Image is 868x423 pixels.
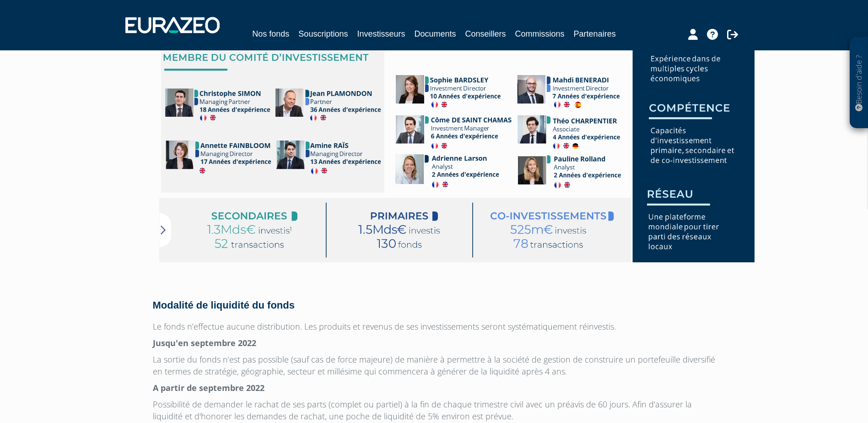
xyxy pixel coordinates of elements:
img: 1732889491-logotype_eurazeo_blanc_rvb.png [125,17,220,33]
h4: Modalité de liquidité du fonds [153,300,716,311]
a: Commissions [515,27,565,40]
p: Possibilité de demander le rachat de ses parts (complet ou partiel) à la fin de chaque trimestre ... [153,398,716,422]
p: La sortie du fonds n’est pas possible (sauf cas de force majeure) de manière à permettre à la soc... [153,353,716,377]
a: Nos fonds [252,27,289,42]
a: Documents [414,27,456,40]
a: Investisseurs [357,27,405,40]
p: Besoin d'aide ? [854,42,864,124]
strong: Jusqu'en septembre 2022 [153,337,256,348]
strong: A partir de septembre 2022 [153,382,264,393]
a: Conseillers [465,27,506,40]
p: Le fonds n’effectue aucune distribution. Les produits et revenus de ses investissements seront sy... [153,320,716,332]
a: Souscriptions [298,27,348,40]
a: Partenaires [574,27,616,40]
